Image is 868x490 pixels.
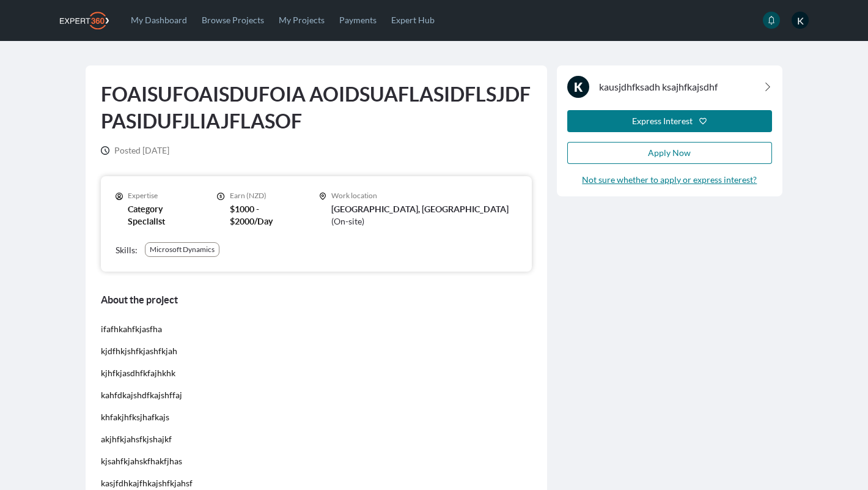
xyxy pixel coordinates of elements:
[582,174,757,186] a: Not sure whether to apply or express interest?
[101,477,532,489] p: kasjfdhkajfhkajshfkjahsf
[331,216,364,226] span: ( On-site )
[763,83,772,91] svg: ChevronRight
[230,203,295,228] p: $1000 - $2000/Day
[767,16,776,24] svg: icon
[101,367,532,379] p: kjhfkjasdhfkfajhkhk
[101,345,532,357] p: kjdfhkjshfkjashfkjah
[217,192,224,201] svg: icon
[116,245,138,255] span: Skills:
[101,81,532,135] h1: FOAISUFOAISDUFOIA AOIDSUAFLASIDFLSJDF PASIDUFJLIAJFLASOF
[319,192,326,201] svg: icon
[150,245,215,254] div: Microsoft Dynamics
[101,389,532,401] p: kahfdkajshdfkajshffaj
[101,146,109,155] svg: icon
[101,291,532,308] h3: About the project
[230,191,295,201] p: Earn (NZD)
[128,203,193,228] p: Category Specialist
[567,142,772,164] button: Apply Now
[101,455,532,467] p: kjsahfkjahskfhakfjhas
[101,323,532,335] p: ifafhkahfkjasfha
[567,76,589,98] span: K
[60,12,109,29] img: Expert360
[114,144,169,157] span: [DATE]
[116,192,123,201] svg: icon
[699,117,707,125] svg: icon
[101,433,532,445] p: akjhfkjahsfkjshajkf
[114,145,141,155] span: Posted
[101,411,532,423] p: khfakjhfksjhafkajs
[331,204,509,214] span: [GEOGRAPHIC_DATA], [GEOGRAPHIC_DATA]
[567,110,772,132] button: Express Interest
[331,191,517,201] p: Work location
[567,76,772,98] a: Kkausjdhfksadh ksajhfkajsdhf
[792,12,809,29] span: K
[128,191,193,201] p: Expertise
[599,80,718,94] span: kausjdhfksadh ksajhfkajsdhf
[632,115,693,127] div: Express Interest
[648,147,691,158] span: Apply Now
